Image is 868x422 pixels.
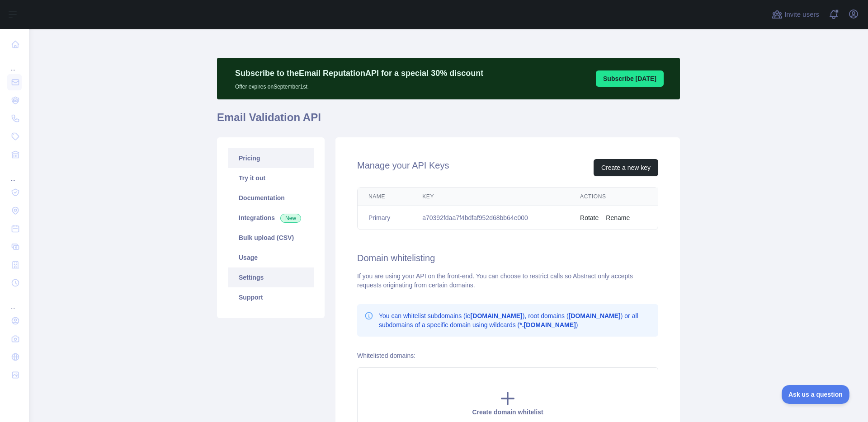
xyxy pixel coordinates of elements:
h2: Manage your API Keys [357,159,449,176]
button: Subscribe [DATE] [596,70,664,87]
button: Rotate [580,213,599,222]
a: Pricing [228,148,314,168]
th: Key [411,188,569,206]
iframe: Toggle Customer Support [782,385,850,404]
a: Documentation [228,188,314,208]
a: Usage [228,248,314,267]
td: Primary [358,206,411,230]
b: [DOMAIN_NAME] [569,312,621,319]
div: ... [7,293,22,311]
span: Create domain whitelist [472,408,543,416]
a: Try it out [228,168,314,188]
a: Bulk upload (CSV) [228,228,314,248]
div: ... [7,54,22,72]
label: Whitelisted domains: [357,352,415,359]
h2: Domain whitelisting [357,252,658,264]
button: Create a new key [594,159,658,176]
a: Settings [228,267,314,287]
span: New [280,214,301,223]
p: Subscribe to the Email Reputation API for a special 30 % discount [235,67,483,80]
td: a70392fdaa7f4bdfaf952d68bb64e000 [411,206,569,230]
a: Integrations New [228,208,314,228]
b: *.[DOMAIN_NAME] [519,321,576,328]
span: Invite users [784,9,819,20]
th: Name [358,188,411,206]
p: You can whitelist subdomains (ie ), root domains ( ) or all subdomains of a specific domain using... [379,311,651,329]
div: ... [7,164,22,183]
button: Rename [606,213,630,222]
th: Actions [569,188,658,206]
a: Support [228,287,314,307]
button: Invite users [770,7,821,22]
h1: Email Validation API [217,110,680,132]
p: Offer expires on September 1st. [235,80,483,90]
b: [DOMAIN_NAME] [471,312,523,319]
div: If you are using your API on the front-end. You can choose to restrict calls so Abstract only acc... [357,272,658,290]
